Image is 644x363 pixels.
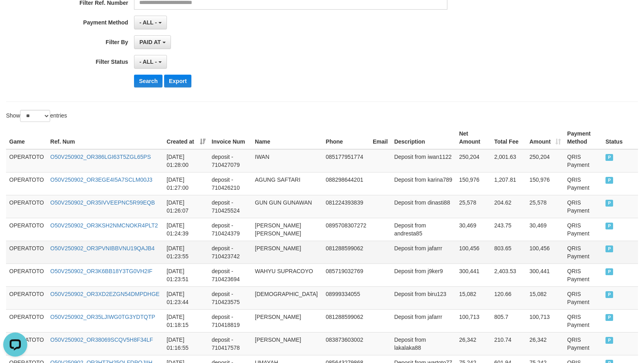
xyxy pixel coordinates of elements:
[564,195,602,218] td: QRIS Payment
[491,264,526,286] td: 2,403.53
[252,264,323,286] td: WAHYU SUPRACOYO
[50,314,155,320] a: O50V250902_OR35LJIWG0TG3YDTQTP
[163,332,208,355] td: [DATE] 01:16:55
[605,337,614,344] span: PAID
[163,286,208,309] td: [DATE] 01:23:44
[564,264,602,286] td: QRIS Payment
[605,268,614,275] span: PAID
[20,110,50,122] select: Showentries
[50,291,159,297] a: O50V250902_OR3XD2EZGN54DMPDHGE
[605,223,614,229] span: PAID
[6,309,47,332] td: OPERATOTO
[491,332,526,355] td: 210.74
[526,241,564,264] td: 100,456
[50,337,153,343] a: O50V250902_OR38069SCQV5H8F34LF
[605,291,614,298] span: PAID
[6,149,47,172] td: OPERATOTO
[252,241,323,264] td: [PERSON_NAME]
[3,3,27,27] button: Open LiveChat chat widget
[323,286,370,309] td: 08999334055
[391,126,456,149] th: Description
[526,195,564,218] td: 25,578
[491,126,526,149] th: Total Fee
[564,241,602,264] td: QRIS Payment
[252,126,323,149] th: Name
[564,332,602,355] td: QRIS Payment
[491,149,526,172] td: 2,001.63
[163,195,208,218] td: [DATE] 01:26:07
[491,218,526,241] td: 243.75
[491,172,526,195] td: 1,207.81
[139,59,157,65] span: - ALL -
[134,75,163,87] button: Search
[526,149,564,172] td: 250,204
[605,200,614,207] span: PAID
[491,195,526,218] td: 204.62
[605,177,614,184] span: PAID
[50,268,152,274] a: O50V250902_OR3K6BB18Y3TG0VH2IF
[370,126,391,149] th: Email
[323,149,370,172] td: 085177951774
[564,172,602,195] td: QRIS Payment
[6,286,47,309] td: OPERATOTO
[209,241,252,264] td: deposit - 710423742
[209,332,252,355] td: deposit - 710417578
[50,199,155,206] a: O50V250902_OR35IVVEEPNC5R99EQB
[209,309,252,332] td: deposit - 710418819
[163,149,208,172] td: [DATE] 01:28:00
[163,309,208,332] td: [DATE] 01:18:15
[456,126,491,149] th: Net Amount
[526,218,564,241] td: 30,469
[391,286,456,309] td: Deposit from biru123
[209,172,252,195] td: deposit - 710426210
[564,309,602,332] td: QRIS Payment
[134,55,167,69] button: - ALL -
[491,286,526,309] td: 120.66
[526,286,564,309] td: 15,082
[163,241,208,264] td: [DATE] 01:23:55
[134,35,171,49] button: PAID AT
[456,218,491,241] td: 30,469
[252,195,323,218] td: GUN GUN GUNAWAN
[391,195,456,218] td: Deposit from dinasti88
[209,149,252,172] td: deposit - 710427079
[391,309,456,332] td: Deposit from jafarrr
[491,241,526,264] td: 803.65
[139,19,157,26] span: - ALL -
[391,241,456,264] td: Deposit from jafarrr
[323,241,370,264] td: 081288599062
[6,218,47,241] td: OPERATOTO
[163,126,208,149] th: Created at: activate to sort column ascending
[163,264,208,286] td: [DATE] 01:23:51
[456,195,491,218] td: 25,578
[391,172,456,195] td: Deposit from karina789
[6,241,47,264] td: OPERATOTO
[134,16,167,29] button: - ALL -
[391,264,456,286] td: Deposit from j9ker9
[491,309,526,332] td: 805.7
[391,332,456,355] td: Deposit from lakalaka88
[456,264,491,286] td: 300,441
[252,149,323,172] td: IWAN
[323,264,370,286] td: 085719032769
[252,218,323,241] td: [PERSON_NAME] [PERSON_NAME]
[564,126,602,149] th: Payment Method
[252,309,323,332] td: [PERSON_NAME]
[456,149,491,172] td: 250,204
[605,314,614,321] span: PAID
[50,245,154,251] a: O50V250902_OR3PVNIBBVNU19QAJB4
[323,126,370,149] th: Phone
[323,332,370,355] td: 083873603002
[47,126,163,149] th: Ref. Num
[6,195,47,218] td: OPERATOTO
[163,172,208,195] td: [DATE] 01:27:00
[323,309,370,332] td: 081288599062
[323,172,370,195] td: 088298644201
[209,264,252,286] td: deposit - 710423694
[564,149,602,172] td: QRIS Payment
[6,126,47,149] th: Game
[526,264,564,286] td: 300,441
[526,309,564,332] td: 100,713
[252,172,323,195] td: AGUNG SAFTARI
[50,176,152,183] a: O50V250902_OR3EGE4I5A7SCLM00J3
